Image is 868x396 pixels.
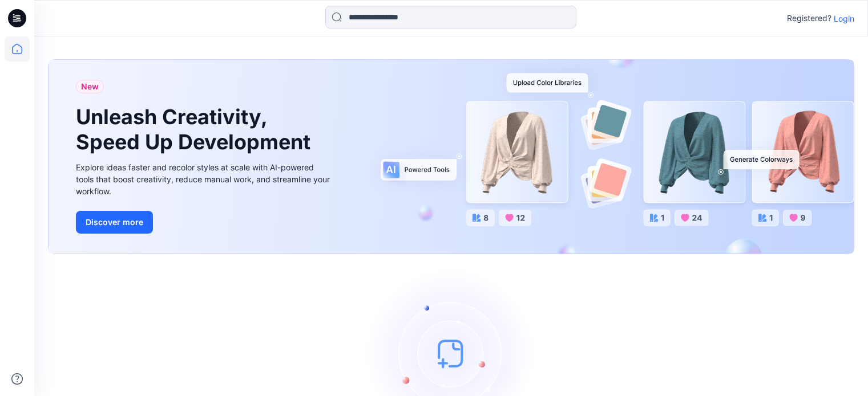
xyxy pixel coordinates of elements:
h1: Unleash Creativity, Speed Up Development [76,105,316,154]
p: Registered? [787,11,831,25]
button: Discover more [76,211,153,234]
span: New [81,80,99,93]
div: Explore ideas faster and recolor styles at scale with AI-powered tools that boost creativity, red... [76,161,333,197]
p: Login [834,13,854,25]
a: Discover more [76,211,333,234]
